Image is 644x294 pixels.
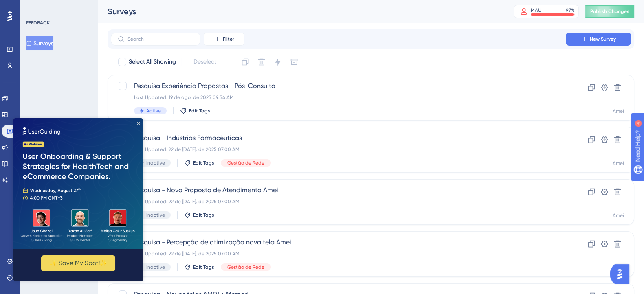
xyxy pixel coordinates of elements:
[566,7,575,13] div: 97 %
[613,264,624,271] div: Amei
[134,250,543,257] div: Last Updated: 22 de [DATE]. de 2025 07:00 AM
[180,108,210,114] button: Edit Tags
[184,212,214,218] button: Edit Tags
[223,36,234,42] span: Filter
[146,160,165,166] span: Inactive
[590,36,616,42] span: New Survey
[227,264,264,270] span: Gestão de Rede
[146,212,165,218] span: Inactive
[134,198,543,205] div: Last Updated: 22 de [DATE]. de 2025 07:00 AM
[124,3,127,7] div: Close Preview
[134,185,543,195] span: Pesquisa - Nova Proposta de Atendimento Amei!
[193,160,214,166] span: Edit Tags
[134,133,543,143] span: Pesquisa - Indústrias Farmacêuticas
[28,137,102,153] button: ✨ Save My Spot!✨
[610,262,634,286] iframe: UserGuiding AI Assistant Launcher
[590,8,629,15] span: Publish Changes
[184,160,214,166] button: Edit Tags
[613,212,624,219] div: Amei
[134,146,543,153] div: Last Updated: 22 de [DATE]. de 2025 07:00 AM
[26,20,50,26] div: FEEDBACK
[193,212,214,218] span: Edit Tags
[189,108,210,114] span: Edit Tags
[146,264,165,270] span: Inactive
[134,94,543,101] div: Last Updated: 19 de ago. de 2025 09:54 AM
[134,81,543,91] span: Pesquisa Experiência Propostas - Pós-Consulta
[146,108,161,114] span: Active
[57,4,59,11] div: 4
[193,57,216,67] span: Deselect
[108,6,493,17] div: Surveys
[134,237,543,247] span: Pesquisa - Percepção de otimização nova tela Amei!
[184,264,214,270] button: Edit Tags
[204,33,244,46] button: Filter
[613,160,624,167] div: Amei
[129,57,176,67] span: Select All Showing
[127,36,193,42] input: Search
[227,160,264,166] span: Gestão de Rede
[186,55,224,69] button: Deselect
[19,2,51,12] span: Need Help?
[585,5,634,18] button: Publish Changes
[193,264,214,270] span: Edit Tags
[531,7,541,13] div: MAU
[566,33,631,46] button: New Survey
[26,36,53,50] button: Surveys
[613,108,624,114] div: Amei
